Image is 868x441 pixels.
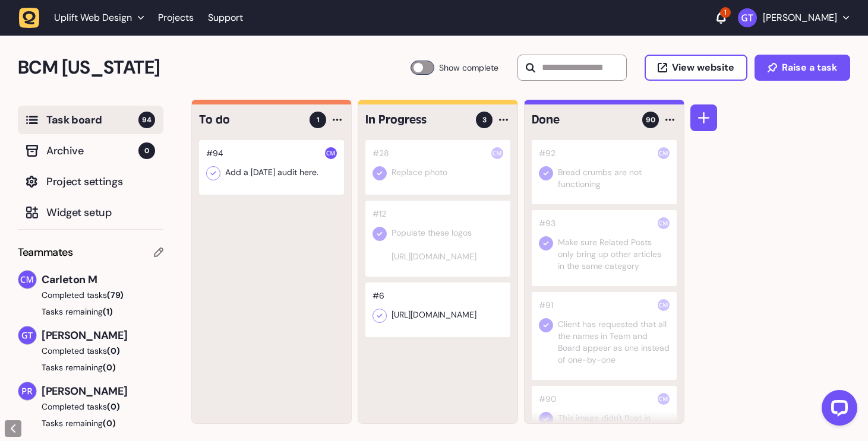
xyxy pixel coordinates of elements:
span: Task board [46,112,138,128]
span: Show complete [439,61,498,75]
h4: To do [199,112,301,128]
span: (0) [103,362,116,373]
span: Carleton M [42,271,163,288]
p: [PERSON_NAME] [763,12,837,24]
img: Carleton M [325,147,337,159]
button: Tasks remaining(0) [18,417,163,429]
span: Widget setup [46,204,155,221]
img: Pranav [18,382,36,400]
h4: In Progress [365,112,468,128]
img: Carleton M [18,271,36,288]
span: 1 [317,115,320,125]
button: Tasks remaining(0) [18,361,163,373]
span: Project settings [46,173,155,190]
button: Raise a task [755,55,850,81]
button: View website [645,55,747,81]
button: Uplift Web Design [19,7,151,28]
button: Archive0 [18,137,163,165]
button: Completed tasks(0) [18,401,154,413]
span: (79) [107,290,124,300]
span: (0) [107,345,120,356]
img: Carleton M [658,217,670,229]
button: Completed tasks(0) [18,345,154,357]
span: View website [672,63,734,72]
h4: Done [532,112,634,128]
a: Projects [158,7,194,28]
h2: BCM Georgia [18,53,411,82]
span: Archive [46,142,138,159]
button: Task board94 [18,106,163,134]
img: Carleton M [658,147,670,159]
span: Teammates [18,244,73,261]
span: [PERSON_NAME] [42,383,163,399]
button: Project settings [18,167,163,196]
span: [PERSON_NAME] [42,327,163,344]
span: (0) [107,401,120,412]
img: Carleton M [658,299,670,311]
img: Carleton M [491,147,503,159]
span: 94 [138,112,155,128]
button: [PERSON_NAME] [738,8,849,27]
span: 3 [482,115,487,125]
span: Raise a task [782,63,837,72]
img: Graham Thompson [18,326,36,344]
img: Carleton M [658,393,670,405]
button: Completed tasks(79) [18,289,154,301]
button: Widget setup [18,198,163,227]
span: (1) [103,306,113,317]
div: 1 [720,7,731,18]
span: Uplift Web Design [54,12,132,24]
span: 0 [138,142,155,159]
button: Tasks remaining(1) [18,306,163,318]
span: 90 [646,115,655,125]
span: (0) [103,418,116,429]
img: Graham Thompson [738,8,757,27]
iframe: LiveChat chat widget [812,385,862,435]
a: Support [208,12,243,24]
